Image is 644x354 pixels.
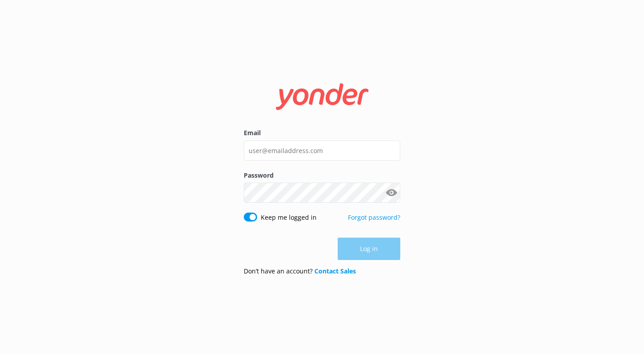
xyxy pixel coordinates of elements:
[244,128,400,138] label: Email
[244,171,400,180] label: Password
[261,213,317,222] label: Keep me logged in
[314,267,356,275] a: Contact Sales
[244,266,356,276] p: Don’t have an account?
[244,141,400,161] input: user@emailaddress.com
[348,213,400,222] a: Forgot password?
[382,184,400,202] button: Show password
